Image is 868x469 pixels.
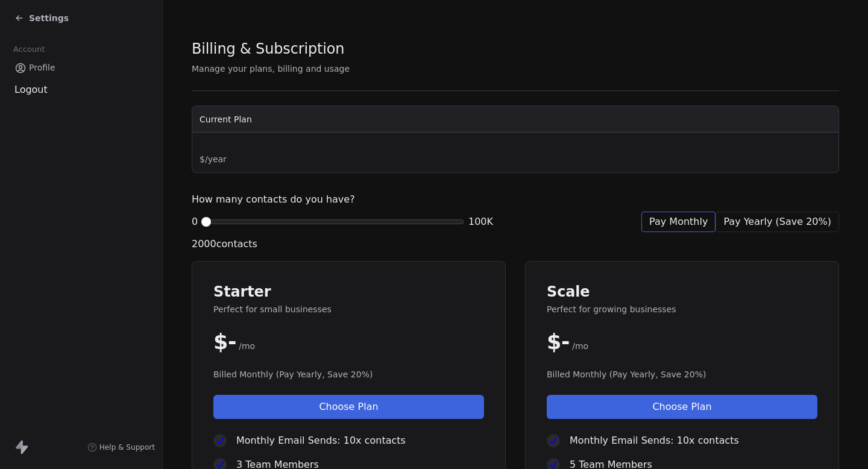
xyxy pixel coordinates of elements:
a: Profile [10,58,153,78]
span: 0 [192,215,198,229]
span: Scale [547,283,817,301]
span: Help & Support [99,442,155,452]
span: Billing & Subscription [192,40,344,58]
a: Settings [14,12,69,24]
span: Pay Monthly [649,215,708,229]
span: Perfect for small businesses [213,303,484,315]
button: Choose Plan [213,395,484,419]
span: 2000 contacts [192,237,257,251]
span: $ - [547,330,570,354]
span: Settings [29,12,69,24]
span: Profile [29,61,55,74]
div: Logout [10,83,153,97]
span: How many contacts do you have? [192,192,355,207]
a: Help & Support [87,442,155,452]
span: /mo [239,340,255,352]
span: Monthly Email Sends: 10x contacts [570,433,739,448]
span: /mo [572,340,588,352]
span: Perfect for growing businesses [547,303,817,315]
span: $ / year [200,153,764,165]
span: Account [8,40,50,58]
span: Pay Yearly (Save 20%) [723,215,831,229]
span: Billed Monthly (Pay Yearly, Save 20%) [547,368,817,380]
th: Current Plan [192,106,838,133]
button: Choose Plan [547,395,817,419]
span: Manage your plans, billing and usage [192,64,350,74]
span: Monthly Email Sends: 10x contacts [236,433,406,448]
span: Starter [213,283,484,301]
span: 100K [468,215,493,229]
span: Billed Monthly (Pay Yearly, Save 20%) [213,368,484,380]
span: $ - [213,330,236,354]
